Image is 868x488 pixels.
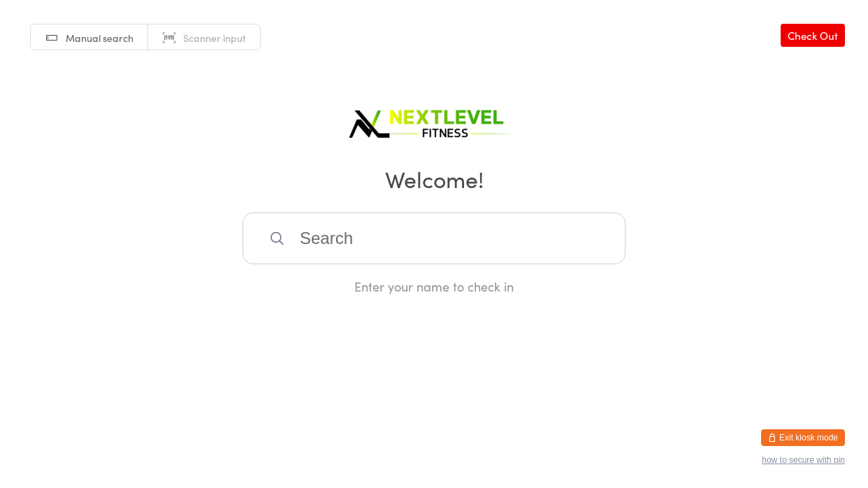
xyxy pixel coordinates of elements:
[183,31,246,45] span: Scanner input
[781,24,845,47] a: Check Out
[243,213,625,264] input: Search
[66,31,133,45] span: Manual search
[243,278,625,295] div: Enter your name to check in
[762,455,845,465] button: how to secure with pin
[761,429,845,446] button: Exit kiosk mode
[14,163,854,194] h2: Welcome!
[347,98,521,143] img: Next Level Fitness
